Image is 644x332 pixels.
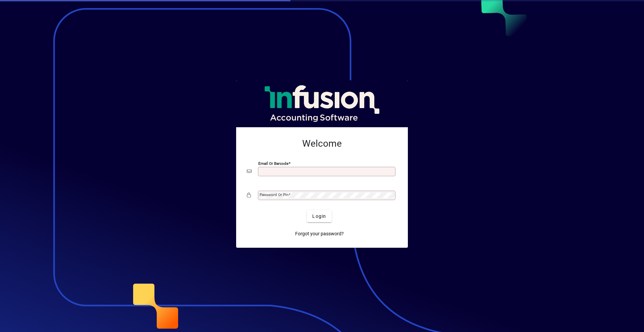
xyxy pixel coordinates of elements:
[312,213,326,220] span: Login
[258,161,288,166] mat-label: Email or Barcode
[292,228,346,240] a: Forgot your password?
[247,138,397,149] h2: Welcome
[307,210,331,222] button: Login
[295,230,344,237] span: Forgot your password?
[260,192,288,197] mat-label: Password or Pin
